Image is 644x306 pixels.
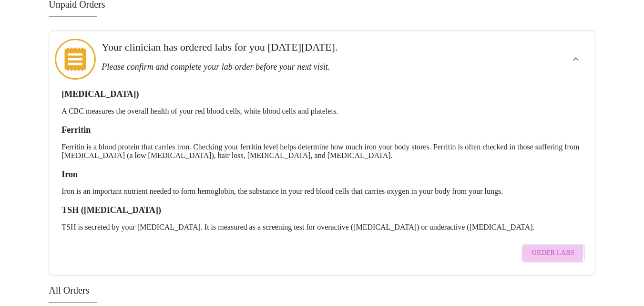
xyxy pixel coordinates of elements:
span: Order Labs [532,247,574,259]
p: TSH is secreted by your [MEDICAL_DATA]. It is measured as a screening test for overactive ([MEDIC... [61,223,583,232]
h3: Your clinician has ordered labs for you [DATE][DATE]. [102,41,490,53]
h3: TSH ([MEDICAL_DATA]) [61,205,583,215]
h3: Please confirm and complete your lab order before your next visit. [102,62,490,72]
button: show more [564,48,587,71]
p: Ferritin is a blood protein that carries iron. Checking your ferritin level helps determine how m... [61,143,583,160]
button: Order Labs [521,244,585,263]
p: A CBC measures the overall health of your red blood cells, white blood cells and platelets. [61,107,583,116]
h3: [MEDICAL_DATA]) [61,89,583,99]
h3: Iron [61,169,583,179]
h3: All Orders [49,285,595,296]
h3: Ferritin [61,125,583,135]
a: Order Labs [519,239,587,267]
p: Iron is an important nutrient needed to form hemoglobin, the substance in your red blood cells th... [61,187,583,196]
